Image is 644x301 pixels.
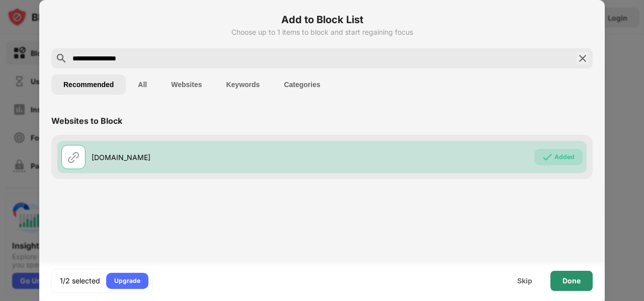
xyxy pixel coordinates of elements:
[554,152,575,162] div: Added
[517,277,532,285] div: Skip
[126,74,159,95] button: All
[562,277,581,285] div: Done
[67,151,79,163] img: url.svg
[577,52,589,64] img: search-close
[51,28,593,36] div: Choose up to 1 items to block and start regaining focus
[51,12,593,27] h6: Add to Block List
[60,276,100,286] div: 1/2 selected
[114,276,140,286] div: Upgrade
[159,74,214,95] button: Websites
[51,74,126,95] button: Recommended
[55,52,67,64] img: search.svg
[272,74,332,95] button: Categories
[51,116,122,126] div: Websites to Block
[92,152,322,163] div: [DOMAIN_NAME]
[214,74,272,95] button: Keywords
